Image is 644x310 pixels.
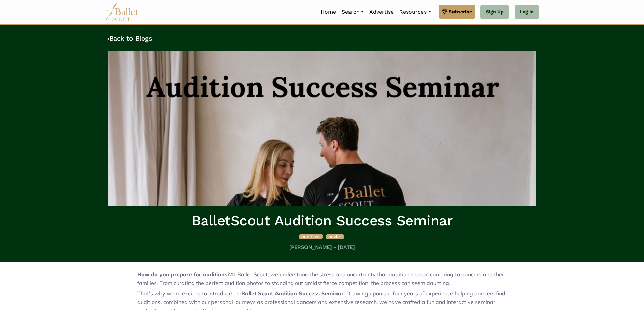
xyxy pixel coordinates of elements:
a: Sign Up [480,5,509,19]
a: auditions [299,233,324,240]
a: Search [339,5,367,19]
a: Subscribe [439,5,475,19]
h1: BalletScout Audition Success Seminar [108,212,536,230]
strong: Ballet Scout Audition Success Seminar [241,290,344,297]
span: auditions [301,234,320,239]
code: ‹ [108,34,109,43]
img: header_image.img [108,51,536,206]
span: At Ballet Scout, we understand the stress and uncertainty that audition season can bring to dance... [137,271,505,286]
a: Home [318,5,339,19]
span: Subscribe [449,8,472,16]
a: Log In [515,5,539,19]
h5: [PERSON_NAME] - [DATE] [108,244,536,251]
a: ‹Back to Blogs [108,34,152,43]
strong: How do you prepare for auditions? [137,271,230,278]
span: That's why we're excited to introduce the [137,290,241,297]
img: gem.svg [442,8,447,16]
span: advice [328,234,342,239]
a: advice [326,233,344,240]
a: Resources [397,5,433,19]
a: Advertise [367,5,397,19]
